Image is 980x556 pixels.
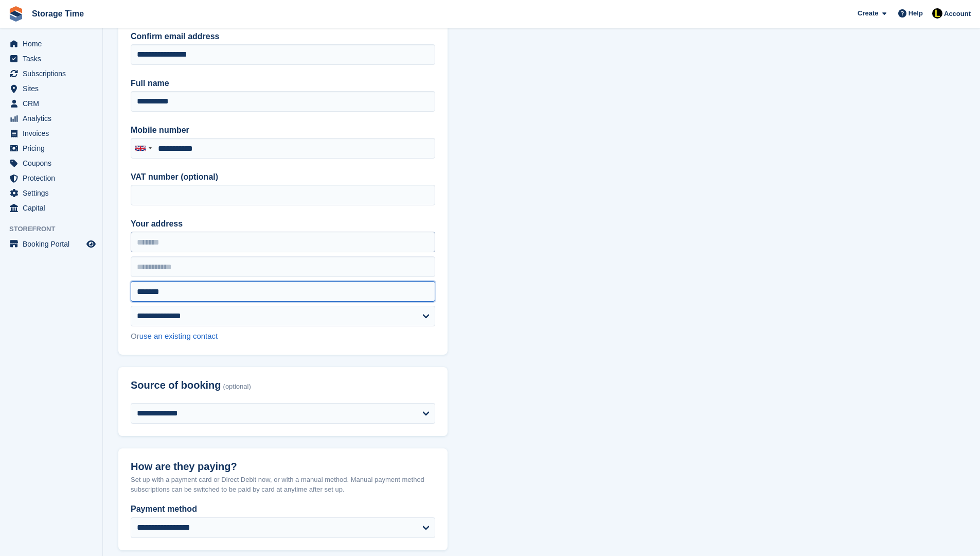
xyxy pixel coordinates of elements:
[131,30,435,43] label: Confirm email address
[5,156,97,170] a: menu
[23,37,84,51] span: Home
[23,96,84,111] span: CRM
[131,331,435,342] div: Or
[28,5,88,22] a: Storage Time
[5,111,97,126] a: menu
[23,66,84,81] span: Subscriptions
[131,379,221,391] span: Source of booking
[131,77,435,90] label: Full name
[932,8,942,19] img: Laaibah Sarwar
[9,224,102,234] span: Storefront
[5,237,97,251] a: menu
[23,201,84,215] span: Capital
[5,171,97,185] a: menu
[23,156,84,170] span: Coupons
[23,81,84,96] span: Sites
[23,51,84,66] span: Tasks
[5,186,97,200] a: menu
[131,503,435,515] label: Payment method
[23,171,84,185] span: Protection
[139,332,218,340] a: use an existing contact
[131,475,435,495] p: Set up with a payment card or Direct Debit now, or with a manual method. Manual payment method su...
[23,111,84,126] span: Analytics
[5,141,97,155] a: menu
[5,37,97,51] a: menu
[131,138,155,158] div: United Kingdom: +44
[131,461,435,473] h2: How are they paying?
[5,81,97,96] a: menu
[131,171,435,183] label: VAT number (optional)
[5,201,97,215] a: menu
[131,124,435,136] label: Mobile number
[23,237,84,251] span: Booking Portal
[858,8,878,19] span: Create
[908,8,923,19] span: Help
[85,238,97,250] a: Preview store
[23,126,84,141] span: Invoices
[131,218,435,230] label: Your address
[23,186,84,200] span: Settings
[5,126,97,141] a: menu
[5,96,97,111] a: menu
[944,9,971,19] span: Account
[223,383,251,391] span: (optional)
[5,51,97,66] a: menu
[5,66,97,81] a: menu
[23,141,84,155] span: Pricing
[8,6,24,22] img: stora-icon-8386f47178a22dfd0bd8f6a31ec36ba5ce8667c1dd55bd0f319d3a0aa187defe.svg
